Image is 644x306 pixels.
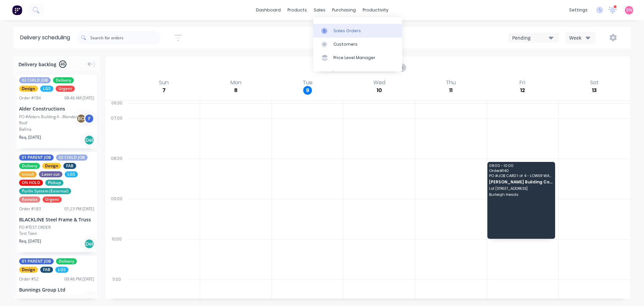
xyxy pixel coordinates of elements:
[19,206,41,212] div: Order # 183
[333,41,358,47] div: Customers
[18,61,56,68] span: Delivery backlog
[76,114,86,124] div: B C
[42,163,61,169] span: Design
[566,32,596,44] button: Week
[105,195,128,235] div: 09:00
[489,192,553,196] span: Burleigh Heads
[19,105,94,112] div: Alder Constructions
[518,86,527,95] div: 12
[56,86,75,92] span: Urgent
[64,206,94,212] div: 01:23 PM [DATE]
[19,224,51,230] div: PO #TEST ORDER
[84,239,94,249] div: Del
[56,258,77,264] span: Delivery
[512,34,549,41] div: Pending
[105,99,128,114] div: 06:30
[359,5,392,15] div: productivity
[253,5,284,15] a: dashboard
[518,79,527,86] div: Fri
[105,114,128,155] div: 07:00
[84,135,94,145] div: Del
[588,79,601,86] div: Sat
[489,174,553,178] span: PO # JOB CARD 1 of 4 - LOWER WALL FRAMES
[19,188,71,194] span: Purlin System (External)
[489,180,553,184] span: [PERSON_NAME] Building Company Pty Ltd
[333,28,361,34] div: Sales Orders
[19,238,41,244] span: Req. [DATE]
[19,230,94,236] div: Test Town
[13,27,77,48] div: Delivery scheduling
[59,60,66,68] span: 46
[489,186,553,190] span: Lot [STREET_ADDRESS]
[19,180,43,186] span: ON HOLD
[301,79,315,86] div: Tue
[489,164,553,168] span: 08:00 - 10:00
[626,7,632,13] span: DN
[19,196,40,203] span: Remake
[12,5,22,15] img: Factory
[231,86,240,95] div: 8
[444,79,458,86] div: Thu
[19,163,40,169] span: Delivery
[19,258,54,264] span: 01 PARENT JOB
[569,34,589,41] div: Week
[566,5,591,15] div: settings
[55,267,68,273] span: LGS
[329,5,359,15] div: purchasing
[19,286,94,293] div: Bunnings Group Ltd
[90,31,161,44] input: Search for orders
[19,276,39,282] div: Order # 52
[53,77,74,83] span: Delivery
[19,134,41,140] span: Req. [DATE]
[333,55,375,61] div: Price Level Manager
[64,95,94,101] div: 08:46 AM [DATE]
[19,267,38,273] span: Design
[446,86,455,95] div: 11
[19,77,51,83] span: 02 CHILD JOB
[508,33,559,43] button: Pending
[313,24,402,37] a: Sales Orders
[63,163,76,169] span: FAB
[489,169,553,173] span: Order # 140
[40,86,53,92] span: LGS
[19,114,78,126] div: PO #Alders Building A - Blended Roof
[371,79,387,86] div: Wed
[43,196,62,203] span: Urgent
[157,79,171,86] div: Sun
[19,155,54,161] span: 01 PARENT JOB
[313,38,402,51] a: Customers
[45,180,63,186] span: Pickup
[19,95,41,101] div: Order # 184
[19,86,38,92] span: Design
[105,155,128,195] div: 08:00
[56,155,88,161] span: 02 CHILD JOB
[313,51,402,64] a: Price Level Manager
[84,114,94,124] div: F
[105,235,128,275] div: 10:00
[160,86,168,95] div: 7
[65,171,78,177] span: LGS
[39,171,62,177] span: Laser cut
[303,86,312,95] div: 9
[310,5,329,15] div: sales
[19,171,37,177] span: Install
[284,5,310,15] div: products
[40,267,53,273] span: FAB
[19,216,94,223] div: BLACKLINE Steel Frame & Truss
[19,126,94,132] div: Ballina
[375,86,384,95] div: 10
[228,79,244,86] div: Mon
[590,86,599,95] div: 13
[64,276,94,282] div: 09:46 PM [DATE]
